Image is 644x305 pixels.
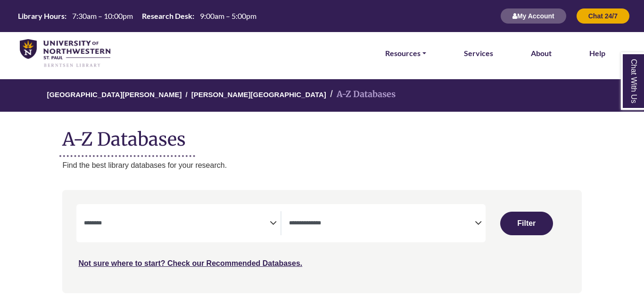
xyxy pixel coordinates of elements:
a: [PERSON_NAME][GEOGRAPHIC_DATA] [191,89,326,99]
a: Services [464,47,493,59]
h1: A-Z Databases [62,121,581,150]
span: 7:30am – 10:00pm [72,11,133,20]
button: Chat 24/7 [576,8,630,24]
img: library_home [20,39,110,68]
p: Find the best library databases for your research. [62,159,581,172]
a: [GEOGRAPHIC_DATA][PERSON_NAME] [47,89,182,99]
a: About [531,47,552,59]
a: Not sure where to start? Check our Recommended Databases. [78,259,302,267]
nav: Search filters [62,190,581,293]
nav: breadcrumb [62,79,581,112]
button: My Account [500,8,567,24]
th: Library Hours: [14,11,67,21]
button: Submit for Search Results [500,212,553,235]
textarea: Search [289,220,475,228]
span: 9:00am – 5:00pm [200,11,256,20]
a: My Account [500,12,567,20]
a: Help [589,47,605,59]
th: Research Desk: [138,11,195,21]
textarea: Search [84,220,270,228]
a: Hours Today [14,11,260,22]
a: Chat 24/7 [576,12,630,20]
li: A-Z Databases [326,88,396,101]
table: Hours Today [14,11,260,20]
a: Resources [385,47,426,59]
